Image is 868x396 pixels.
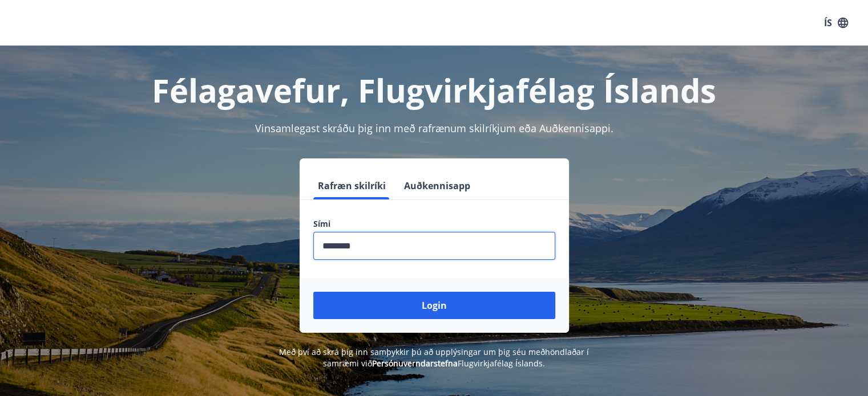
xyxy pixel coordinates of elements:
button: Rafræn skilríki [313,172,390,199]
a: Persónuverndarstefna [372,358,458,369]
label: Sími [313,218,555,230]
button: ÍS [818,13,854,33]
button: Login [313,292,555,319]
span: Með því að skrá þig inn samþykkir þú að upplýsingar um þig séu meðhöndlaðar í samræmi við Flugvir... [279,346,589,369]
span: Vinsamlegast skráðu þig inn með rafrænum skilríkjum eða Auðkennisappi. [255,121,613,135]
button: Auðkennisapp [399,172,475,199]
h1: Félagavefur, Flugvirkjafélag Íslands [37,68,831,112]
